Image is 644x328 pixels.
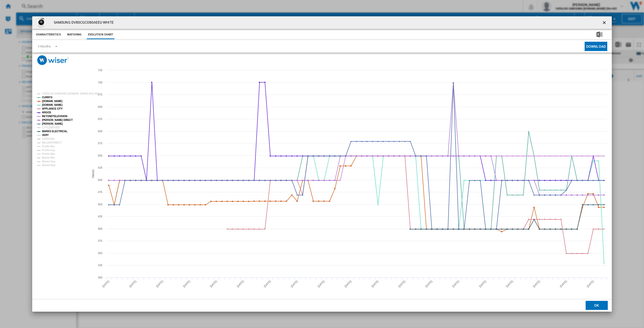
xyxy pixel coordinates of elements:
[42,153,55,155] tspan: Profile Max
[98,215,102,218] tspan: 425
[42,104,62,106] tspan: [DOMAIN_NAME]
[452,280,460,288] tspan: [DATE]
[588,30,611,39] button: Download in Excel
[586,301,608,310] button: OK
[42,145,55,148] tspan: Profile Min
[91,169,95,178] tspan: Values
[42,111,51,114] tspan: ARGOS
[155,280,164,288] tspan: [DATE]
[42,126,60,129] tspan: LITTLEWOODS
[98,203,102,206] tspan: 450
[98,105,102,108] tspan: 650
[42,122,63,125] tspan: [PERSON_NAME]
[87,30,115,39] button: Evolution chart
[42,107,63,110] tspan: APPLIANCE CITY
[602,20,608,26] ng-md-icon: getI18NText('BUTTONS.CLOSE_DIALOG')
[585,42,607,51] button: Download
[98,191,102,194] tspan: 475
[35,30,62,39] button: Characteristics
[42,141,62,144] tspan: RELIANTDIRECT
[42,92,99,95] tspan: CATALOG SAMSUNG [DOMAIN_NAME] (DA+AV)
[102,280,110,288] tspan: [DATE]
[398,280,406,288] tspan: [DATE]
[600,18,610,28] button: getI18NText('BUTTONS.CLOSE_DIALOG')
[478,280,487,288] tspan: [DATE]
[37,55,69,65] img: logo_wiser_300x94.png
[98,117,102,120] tspan: 625
[505,280,514,288] tspan: [DATE]
[98,276,102,279] tspan: 300
[98,93,102,96] tspan: 675
[42,130,67,133] tspan: MARKS ELECTRICAL
[63,30,86,39] button: Matching
[263,280,271,288] tspan: [DATE]
[98,69,102,72] tspan: 725
[98,154,102,157] tspan: 550
[344,280,352,288] tspan: [DATE]
[98,178,102,181] tspan: 500
[209,280,218,288] tspan: [DATE]
[98,166,102,169] tspan: 525
[98,239,102,242] tspan: 375
[32,16,612,312] md-dialog: Product popup
[42,134,49,136] tspan: VERY
[36,18,46,28] img: SAM-DV80CGC0B0AEEU-A_800x800.jpg
[532,280,541,288] tspan: [DATE]
[38,44,51,48] div: 3 Months
[42,160,55,163] tspan: Market Avg
[596,31,602,37] img: excel-24x24.png
[371,280,379,288] tspan: [DATE]
[236,280,245,288] tspan: [DATE]
[42,156,55,159] tspan: Market Min
[98,264,102,267] tspan: 325
[42,137,55,140] tspan: SAMSUNG
[586,280,594,288] tspan: [DATE]
[98,130,102,133] tspan: 600
[559,280,568,288] tspan: [DATE]
[182,280,191,288] tspan: [DATE]
[98,227,102,230] tspan: 400
[98,142,102,145] tspan: 575
[42,100,62,103] tspan: [DOMAIN_NAME]
[317,280,325,288] tspan: [DATE]
[42,115,67,118] tspan: BEYONDTELEVISION
[51,20,114,25] h4: SAMSUNG DV80CGC0B0AEEU WHITE
[425,280,433,288] tspan: [DATE]
[98,81,102,84] tspan: 700
[42,149,55,152] tspan: Profile Avg
[42,164,56,167] tspan: Market Max
[129,280,137,288] tspan: [DATE]
[42,119,73,121] tspan: [PERSON_NAME] DIRECT
[290,280,298,288] tspan: [DATE]
[98,252,102,255] tspan: 350
[42,96,53,99] tspan: CURRYS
